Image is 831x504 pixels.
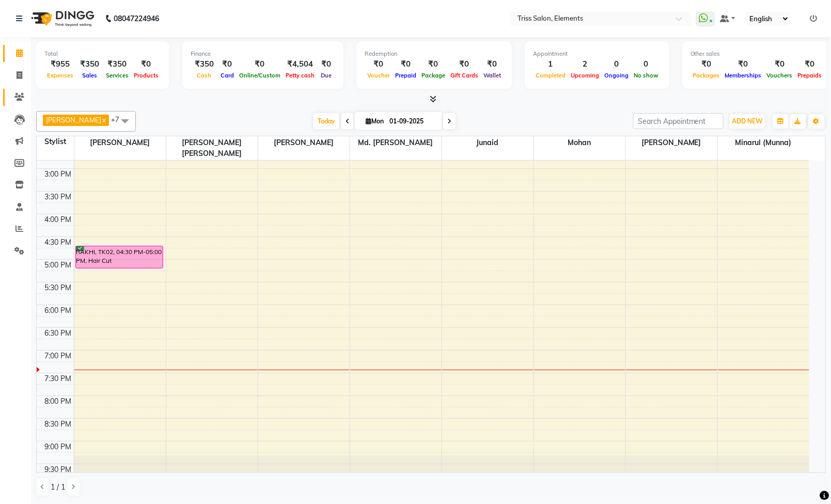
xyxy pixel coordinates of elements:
[131,72,161,79] span: Products
[602,58,631,70] div: 0
[795,72,825,79] span: Prepaids
[317,58,335,70] div: ₹0
[43,373,74,384] div: 7:30 PM
[43,282,74,293] div: 5:30 PM
[191,58,218,70] div: ₹350
[365,72,393,79] span: Voucher
[218,72,237,79] span: Card
[51,482,65,493] span: 1 / 1
[237,72,283,79] span: Online/Custom
[114,4,159,33] b: 08047224946
[43,396,74,407] div: 8:00 PM
[43,464,74,475] div: 9:30 PM
[283,58,317,70] div: ₹4,504
[718,136,810,149] span: Minarul (Munna)
[568,58,602,70] div: 2
[237,58,283,70] div: ₹0
[568,72,602,79] span: Upcoming
[533,72,568,79] span: Completed
[631,72,661,79] span: No show
[103,72,131,79] span: Services
[448,58,481,70] div: ₹0
[166,136,258,160] span: [PERSON_NAME] [PERSON_NAME]
[795,58,825,70] div: ₹0
[393,58,419,70] div: ₹0
[442,136,534,149] span: Junaid
[44,72,76,79] span: Expenses
[43,260,74,271] div: 5:00 PM
[111,115,127,123] span: +7
[365,50,504,58] div: Redemption
[633,113,724,129] input: Search Appointment
[723,58,764,70] div: ₹0
[37,136,74,147] div: Stylist
[76,58,103,70] div: ₹350
[481,72,504,79] span: Wallet
[386,114,438,129] input: 2025-09-01
[363,117,386,125] span: Mon
[101,116,106,124] a: x
[43,419,74,430] div: 8:30 PM
[76,246,163,268] div: RAKHI, TK02, 04:30 PM-05:00 PM, Hair Cut
[131,58,161,70] div: ₹0
[730,114,765,129] button: ADD NEW
[43,237,74,248] div: 4:30 PM
[43,305,74,316] div: 6:00 PM
[43,328,74,339] div: 6:30 PM
[258,136,350,149] span: [PERSON_NAME]
[602,72,631,79] span: Ongoing
[103,58,131,70] div: ₹350
[43,192,74,202] div: 3:30 PM
[191,50,335,58] div: Finance
[313,113,339,129] span: Today
[631,58,661,70] div: 0
[218,58,237,70] div: ₹0
[481,58,504,70] div: ₹0
[74,136,166,149] span: [PERSON_NAME]
[393,72,419,79] span: Prepaid
[764,58,795,70] div: ₹0
[43,442,74,452] div: 9:00 PM
[46,116,101,124] span: [PERSON_NAME]
[419,58,448,70] div: ₹0
[732,117,763,125] span: ADD NEW
[43,214,74,225] div: 4:00 PM
[43,351,74,361] div: 7:00 PM
[44,50,161,58] div: Total
[80,72,100,79] span: Sales
[533,50,661,58] div: Appointment
[350,136,442,149] span: Md. [PERSON_NAME]
[626,136,717,149] span: [PERSON_NAME]
[764,72,795,79] span: Vouchers
[723,72,764,79] span: Memberships
[44,58,76,70] div: ₹955
[448,72,481,79] span: Gift Cards
[43,169,74,180] div: 3:00 PM
[691,72,723,79] span: Packages
[691,58,723,70] div: ₹0
[534,136,625,149] span: Mohan
[318,72,334,79] span: Due
[365,58,393,70] div: ₹0
[195,72,214,79] span: Cash
[419,72,448,79] span: Package
[533,58,568,70] div: 1
[26,4,97,33] img: logo
[283,72,317,79] span: Petty cash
